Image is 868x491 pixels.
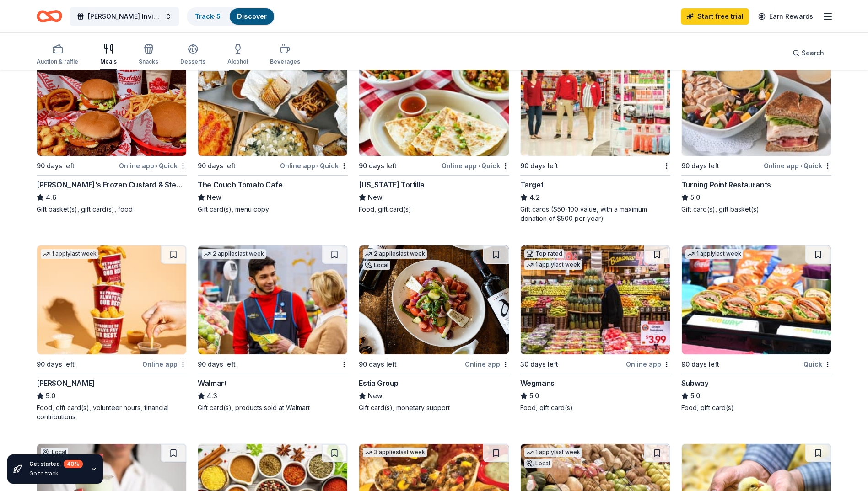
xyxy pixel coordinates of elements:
[202,249,266,259] div: 2 applies last week
[270,58,300,65] div: Beverages
[100,58,117,65] div: Meals
[359,403,509,412] div: Gift card(s), monetary support
[37,245,187,422] a: Image for Sheetz1 applylast week90 days leftOnline app[PERSON_NAME]5.0Food, gift card(s), volunte...
[180,40,205,70] button: Desserts
[520,403,670,412] div: Food, gift card(s)
[37,359,75,370] div: 90 days left
[681,378,709,389] div: Subway
[529,192,540,203] span: 4.2
[785,44,831,62] button: Search
[37,179,187,190] div: [PERSON_NAME]'s Frozen Custard & Steakburgers
[359,179,424,190] div: [US_STATE] Tortilla
[803,358,831,370] div: Quick
[41,249,98,259] div: 1 apply last week
[156,162,157,170] span: •
[359,160,397,171] div: 90 days left
[368,390,383,401] span: New
[363,448,427,457] div: 3 applies last week
[682,245,831,354] img: Image for Subway
[37,245,186,354] img: Image for Sheetz
[359,359,397,370] div: 90 days left
[690,192,700,203] span: 5.0
[685,249,743,259] div: 1 apply last week
[529,390,539,401] span: 5.0
[139,40,158,70] button: Snacks
[681,47,831,214] a: Image for Turning Point RestaurantsTop rated1 applylast week90 days leftOnline app•QuickTurning P...
[37,205,187,214] div: Gift basket(s), gift card(s), food
[521,47,670,156] img: Image for Target
[317,162,318,170] span: •
[198,47,348,214] a: Image for The Couch Tomato Cafe1 applylast weekLocal90 days leftOnline app•QuickThe Couch Tomato ...
[681,179,771,190] div: Turning Point Restaurants
[139,58,158,65] div: Snacks
[465,358,509,370] div: Online app
[681,403,831,412] div: Food, gift card(s)
[520,205,670,223] div: Gift cards ($50-100 value, with a maximum donation of $500 per year)
[237,12,267,20] a: Discover
[195,12,221,20] a: Track· 5
[524,249,564,258] div: Top rated
[37,47,186,156] img: Image for Freddy's Frozen Custard & Steakburgers
[681,205,831,214] div: Gift card(s), gift basket(s)
[764,160,831,171] div: Online app Quick
[207,390,217,401] span: 4.3
[119,160,187,171] div: Online app Quick
[198,359,236,370] div: 90 days left
[681,245,831,412] a: Image for Subway1 applylast week90 days leftQuickSubway5.0Food, gift card(s)
[37,47,187,214] a: Image for Freddy's Frozen Custard & Steakburgers8 applieslast week90 days leftOnline app•Quick[PE...
[359,47,509,214] a: Image for California Tortilla1 applylast week90 days leftOnline app•Quick[US_STATE] TortillaNewFo...
[690,390,700,401] span: 5.0
[753,8,819,25] a: Earn Rewards
[37,160,75,171] div: 90 days left
[198,378,226,389] div: Walmart
[46,192,56,203] span: 4.6
[46,390,55,401] span: 5.0
[520,245,670,412] a: Image for WegmansTop rated1 applylast week30 days leftOnline appWegmans5.0Food, gift card(s)
[359,245,508,354] img: Image for Estia Group
[64,460,83,468] div: 40 %
[198,403,348,412] div: Gift card(s), products sold at Walmart
[802,48,824,59] span: Search
[478,162,480,170] span: •
[524,459,552,468] div: Local
[681,160,719,171] div: 90 days left
[37,5,62,27] a: Home
[270,40,300,70] button: Beverages
[100,40,117,70] button: Meals
[520,378,555,389] div: Wegmans
[280,160,348,171] div: Online app Quick
[520,47,670,223] a: Image for Target1 applylast week90 days leftTarget4.2Gift cards ($50-100 value, with a maximum do...
[70,7,179,26] button: [PERSON_NAME] Invitational
[142,358,187,370] div: Online app
[207,192,221,203] span: New
[520,359,558,370] div: 30 days left
[198,179,283,190] div: The Couch Tomato Cafe
[37,40,78,70] button: Auction & raffle
[363,261,390,270] div: Local
[368,192,383,203] span: New
[187,7,275,26] button: Track· 5Discover
[359,205,509,214] div: Food, gift card(s)
[442,160,509,171] div: Online app Quick
[227,58,248,65] div: Alcohol
[524,260,582,270] div: 1 apply last week
[363,249,427,259] div: 2 applies last week
[29,460,83,468] div: Get started
[180,58,205,65] div: Desserts
[37,58,78,65] div: Auction & raffle
[521,245,670,354] img: Image for Wegmans
[37,378,95,389] div: [PERSON_NAME]
[681,8,749,25] a: Start free trial
[682,47,831,156] img: Image for Turning Point Restaurants
[626,358,670,370] div: Online app
[198,160,236,171] div: 90 days left
[359,245,509,412] a: Image for Estia Group2 applieslast weekLocal90 days leftOnline appEstia GroupNewGift card(s), mon...
[520,179,544,190] div: Target
[88,11,161,22] span: [PERSON_NAME] Invitational
[198,205,348,214] div: Gift card(s), menu copy
[524,448,582,457] div: 1 apply last week
[520,160,558,171] div: 90 days left
[359,47,508,156] img: Image for California Tortilla
[800,162,802,170] span: •
[37,403,187,422] div: Food, gift card(s), volunteer hours, financial contributions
